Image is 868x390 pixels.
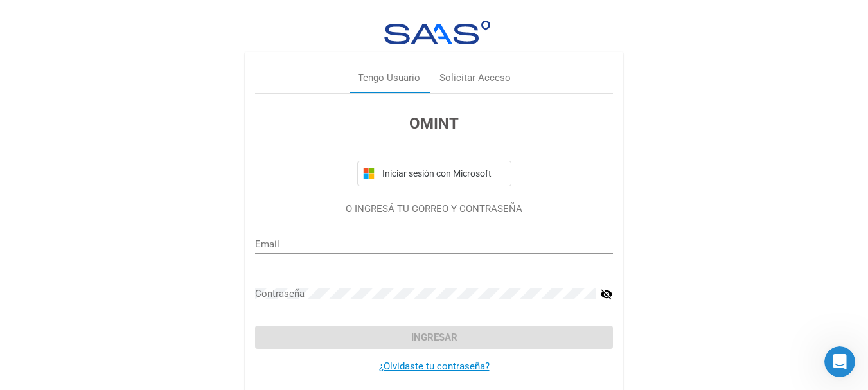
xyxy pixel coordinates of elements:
[439,71,511,85] div: Solicitar Acceso
[600,287,613,302] mat-icon: visibility_off
[380,168,506,179] span: Iniciar sesión con Microsoft
[824,346,855,377] iframe: Intercom live chat
[357,161,511,186] button: Iniciar sesión con Microsoft
[379,360,490,372] a: ¿Olvidaste tu contraseña?
[255,202,613,217] p: O INGRESÁ TU CORREO Y CONTRASEÑA
[255,326,613,349] button: Ingresar
[255,112,613,135] h3: OMINT
[411,332,457,343] span: Ingresar
[358,71,420,85] div: Tengo Usuario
